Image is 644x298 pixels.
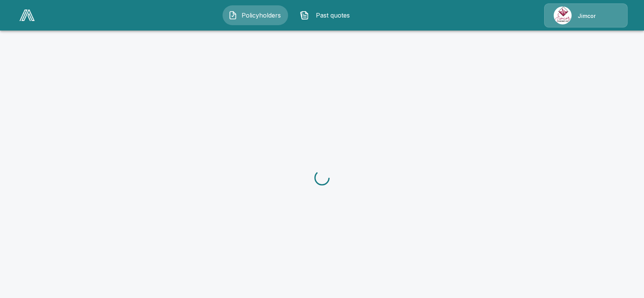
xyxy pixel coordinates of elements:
img: Past quotes Icon [300,11,309,20]
img: AA Logo [19,10,35,21]
span: Policyholders [240,11,282,20]
span: Past quotes [312,11,354,20]
button: Policyholders IconPolicyholders [223,5,288,25]
img: Policyholders Icon [228,11,237,20]
button: Past quotes IconPast quotes [294,5,360,25]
